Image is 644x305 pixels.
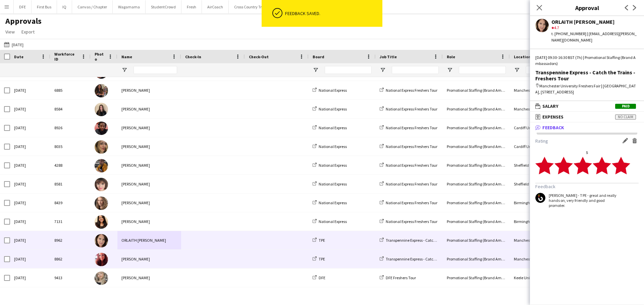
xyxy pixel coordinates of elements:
span: National Express [319,106,347,111]
div: [PERSON_NAME] - TPE - great and really hands on, very friendly and good promoter. [549,193,618,208]
div: t. [PHONE_NUMBER] | [EMAIL_ADDRESS][PERSON_NAME][DOMAIN_NAME] [551,31,639,43]
div: [PERSON_NAME] [117,100,181,118]
a: TPE [313,256,325,261]
img: Julia Sykala [95,178,108,191]
a: National Express Freshers Tour [380,106,437,111]
div: Promotional Staffing (Brand Ambassadors) [443,231,510,249]
div: Manchester University Freshers Fair [510,81,577,99]
div: 7131 [50,212,91,231]
span: National Express [319,200,347,205]
span: National Express [319,219,347,224]
button: First Bus [32,0,57,13]
a: National Express Freshers Tour [380,200,437,205]
a: View [3,27,17,36]
div: 8926 [50,119,91,137]
img: jessica Verbruggen [95,253,108,266]
div: Cardiff University Freshers Fair [510,119,577,137]
span: Role [447,54,455,59]
button: [DATE] [3,41,25,49]
span: National Express Freshers Tour [386,200,437,205]
button: Cross Country Trains [229,0,275,13]
div: [PERSON_NAME] [117,81,181,99]
div: Manchester University Freshers Fair [510,100,577,118]
button: StudentCrowd [146,0,181,13]
div: Promotional Staffing (Brand Ambassadors) [443,194,510,212]
span: TPE [319,256,325,261]
button: Canvas / Chapter [72,0,113,13]
mat-expansion-panel-header: SalaryPaid [530,101,644,111]
span: National Express Freshers Tour [386,144,437,149]
div: [PERSON_NAME] [117,194,181,212]
img: Sean Porter [95,159,108,172]
a: National Express Freshers Tour [380,219,437,224]
img: Ione Smith [95,103,108,116]
a: National Express [313,88,347,93]
div: [DATE] [10,194,50,212]
h3: Feedback [535,183,639,189]
div: Promotional Staffing (Brand Ambassadors) [443,81,510,99]
button: IQ [57,0,72,13]
a: National Express Freshers Tour [380,88,437,93]
div: [PERSON_NAME] [117,212,181,231]
button: Open Filter Menu [121,67,127,73]
div: [DATE] 09:30-16:30 BST (7h) | Promotional Staffing (Brand Ambassadors) [535,55,639,67]
span: National Express Freshers Tour [386,181,437,186]
img: Jane Scaife [95,140,108,154]
div: [PERSON_NAME] [117,175,181,193]
span: National Express [319,125,347,130]
img: Catryn Philbin [95,84,108,97]
div: Promotional Staffing (Brand Ambassadors) [443,137,510,156]
div: [DATE] [10,119,50,137]
div: ORLAITH [PERSON_NAME] [117,231,181,249]
div: [DATE] [10,250,50,268]
img: Crystal Parkes [95,197,108,210]
div: Promotional Staffing (Brand Ambassadors) [443,100,510,118]
div: 8862 [50,250,91,268]
img: Lauren Davis [95,272,108,285]
span: Check-Out [249,54,269,59]
span: National Express Freshers Tour [386,125,437,130]
span: Date [14,54,23,59]
div: [DATE] [10,212,50,231]
span: National Express [319,163,347,168]
a: TPE [313,238,325,243]
div: 8962 [50,231,91,249]
div: [DATE] [10,81,50,99]
mat-expansion-panel-header: Feedback [530,123,644,133]
div: Birmingham University Freshers Fair [510,212,577,231]
button: AirCoach [202,0,229,13]
a: National Express Freshers Tour [380,125,437,130]
span: Transpennine Express - Catch the Trains - Freshers Tour [386,256,479,261]
span: Workforce ID [54,52,78,62]
div: ORLAITH [PERSON_NAME] [551,19,639,25]
span: DFE Freshers Tour [386,275,416,280]
div: [PERSON_NAME] [117,137,181,156]
span: Export [21,29,35,35]
a: National Express Freshers Tour [380,163,437,168]
span: Expenses [542,114,563,120]
span: National Express Freshers Tour [386,88,437,93]
span: Job Title [380,54,397,59]
span: DFE [319,275,325,280]
div: [PERSON_NAME] [117,250,181,268]
img: ORLAITH Cartwright [95,234,108,247]
a: DFE Freshers Tour [380,275,416,280]
input: Job Title Filter Input [392,66,439,74]
span: Location [514,54,531,59]
div: [DATE] [10,156,50,174]
div: [DATE] [10,175,50,193]
a: National Express Freshers Tour [380,144,437,149]
span: National Express [319,144,347,149]
a: National Express [313,200,347,205]
img: kiren chanchal [95,215,108,229]
a: National Express [313,125,347,130]
span: No claim [615,115,636,120]
input: Location Filter Input [526,66,573,74]
span: Board [313,54,324,59]
span: Feedback [542,125,564,131]
a: Transpennine Express - Catch the Trains - Freshers Tour [380,238,479,243]
div: 8584 [50,100,91,118]
div: Promotional Staffing (Brand Ambassadors) [443,250,510,268]
div: [PERSON_NAME] [117,269,181,287]
div: Feedback [530,133,644,217]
